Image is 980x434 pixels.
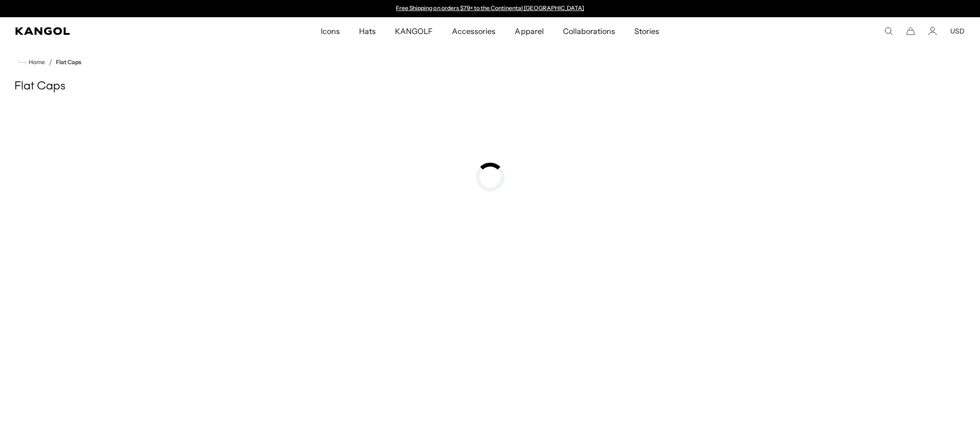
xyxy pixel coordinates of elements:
[18,58,45,67] a: Home
[884,27,893,35] summary: Search here
[395,17,433,45] span: KANGOLF
[311,17,349,45] a: Icons
[15,27,213,35] a: Kangol
[14,79,966,94] h1: Flat Caps
[385,17,442,45] a: KANGOLF
[392,5,589,12] slideshow-component: Announcement bar
[505,17,553,45] a: Apparel
[442,17,505,45] a: Accessories
[563,17,615,45] span: Collaborations
[625,17,669,45] a: Stories
[321,17,340,45] span: Icons
[349,17,385,45] a: Hats
[906,27,915,35] button: Cart
[392,5,589,12] div: 1 of 2
[27,59,45,66] span: Home
[392,5,589,12] div: Announcement
[56,59,81,66] a: Flat Caps
[452,17,496,45] span: Accessories
[359,17,376,45] span: Hats
[553,17,625,45] a: Collaborations
[928,27,937,35] a: Account
[515,17,543,45] span: Apparel
[950,27,965,35] button: USD
[396,4,584,11] a: Free Shipping on orders $79+ to the Continental [GEOGRAPHIC_DATA]
[634,17,659,45] span: Stories
[45,56,52,68] li: /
